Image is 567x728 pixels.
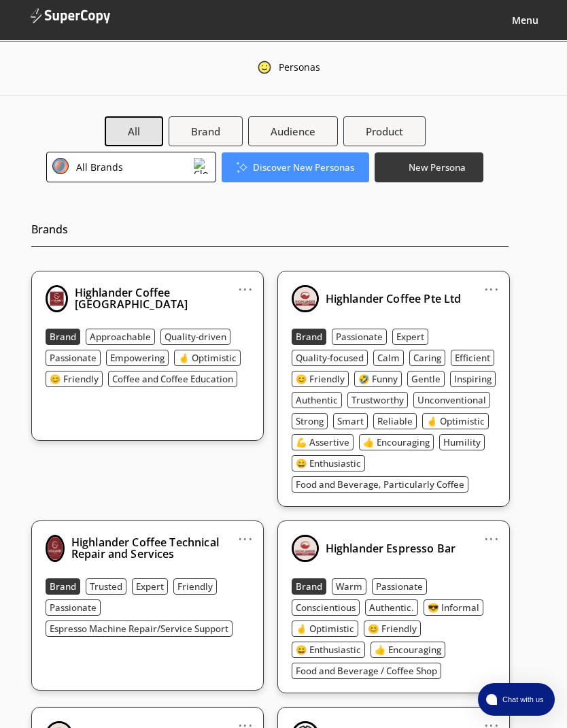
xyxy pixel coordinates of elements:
button: Trusted [86,578,126,595]
button: 😊 Friendly [364,621,421,637]
b: Menu [512,14,538,27]
a: ... [484,528,498,539]
b: Brand [50,331,76,343]
b: Highlander Coffee Pte Ltd [326,291,462,306]
button: Trustworthy [347,392,408,408]
button: Approachable [86,329,155,345]
b: Expert [136,580,164,593]
button: Coffee and Coffee Education [108,371,237,387]
button: 😊 Friendly [46,371,103,387]
button: 😄 Enthusiastic [292,642,365,658]
button: 🤞 Optimistic [422,413,489,429]
button: atlas-launcher [478,683,555,716]
b: Product [366,125,403,138]
b: Quality-focused [296,352,364,364]
button: 👍 Encouraging [359,434,434,450]
b: Unconventional [417,394,486,406]
b: 👍 Encouraging [363,436,430,448]
b: 🤞 Optimistic [426,415,485,427]
img: Close [46,535,65,562]
b: Highlander Coffee [GEOGRAPHIC_DATA] [75,285,188,312]
button: Food and Beverage / Coffee Shop [292,663,441,679]
button: Brand [292,329,326,345]
b: Coffee and Coffee Education [112,373,233,385]
b: Passionate [50,601,97,614]
b: Reliable [377,415,413,427]
b: Efficient [455,352,490,364]
button: Inspiring [450,371,496,387]
button: Quality-focused [292,350,368,366]
button: Gentle [407,371,445,387]
b: Caring [413,352,441,364]
button: Caring [409,350,445,366]
button: Food and Beverage, Particularly Coffee [292,476,468,493]
button: 💪 Assertive [292,434,354,450]
b: 😄 Enthusiastic [296,457,361,469]
button: Empowering [106,350,169,366]
b: Trustworthy [351,394,404,406]
b: Brand [296,331,322,343]
b: Trusted [90,580,122,593]
b: Calm [377,352,400,364]
button: Calm [373,350,404,366]
button: Strong [292,413,328,429]
button: 🤣 Funny [354,371,402,387]
button: 😄 Enthusiastic [292,455,365,471]
b: Passionate [376,580,423,593]
b: Smart [337,415,364,427]
button: Passionate [372,578,427,595]
b: Inspiring [454,373,492,385]
a: ... [238,278,252,289]
button: Expert [132,578,168,595]
a: ... [238,528,252,539]
button: Brand [292,578,326,595]
button: Menu [512,15,538,26]
b: Empowering [110,352,165,364]
button: 👍 Encouraging [371,642,445,658]
img: Close [52,158,69,174]
button: Brand [46,578,80,595]
button: 🤞 Optimistic [292,621,358,637]
b: 😎 Informal [428,601,479,614]
button: Brand [46,329,80,345]
b: 😊 Friendly [296,373,345,385]
button: Espresso Machine Repair/Service Support [46,621,233,637]
b: 🤣 Funny [358,373,398,385]
b: Expert [396,331,424,343]
button: Authentic. [365,599,418,616]
b: Passionate [50,352,97,364]
button: 😎 Informal [424,599,483,616]
b: 👍 Encouraging [375,644,441,656]
b: 😊 Friendly [50,373,99,385]
button: Reliable [373,413,417,429]
button: Efficient [451,350,494,366]
b: Highlander Coffee Technical Repair and Services [71,535,219,561]
button: Discover New Personas [222,152,369,182]
h2: Brands [31,219,509,247]
div: All Brands [71,158,123,176]
b: 😄 Enthusiastic [296,644,361,656]
button: Audience [248,116,338,146]
a: ... [484,714,498,725]
button: Warm [332,578,366,595]
b: Conscientious [296,601,356,614]
b: All [128,125,140,138]
b: 🤞 Optimistic [296,623,354,635]
b: Audience [271,125,315,138]
div: Personas [279,62,320,77]
button: Expert [392,329,428,345]
img: Close [257,60,272,75]
b: Food and Beverage / Coffee Shop [296,665,437,677]
img: Close [46,285,68,312]
b: Highlander Espresso Bar [326,541,456,556]
b: Authentic. [369,601,414,614]
button: Smart [333,413,368,429]
b: Brand [296,580,322,593]
b: Friendly [177,580,213,593]
b: Food and Beverage, Particularly Coffee [296,478,464,491]
button: 😊 Friendly [292,371,349,387]
button: Humility [439,434,485,450]
button: Passionate [46,350,101,366]
button: New Persona [375,152,483,182]
b: Humility [443,436,481,448]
